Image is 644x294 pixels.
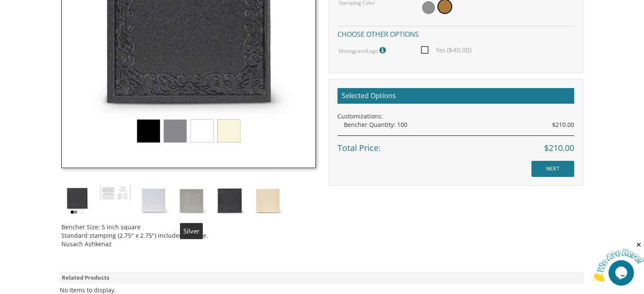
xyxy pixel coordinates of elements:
div: Bencher Size: 5 inch square Standard stamping (2.75" x 2.75") included in price. Nusach Ashkenaz [61,217,316,248]
img: cream_shimmer.jpg [252,185,284,217]
img: black_shimmer.jpg [214,185,246,217]
label: Monogram/Logo [339,45,388,56]
span: $210.00 [544,142,574,154]
img: tiferes_shimmer.jpg [61,185,93,217]
span: Yes ($40.00) [421,45,471,55]
div: Total Price: [337,135,574,154]
h2: Selected Options [337,88,574,104]
div: Bencher Quantity: 100 [344,121,574,129]
div: Related Products [60,272,585,284]
h4: Choose other options [337,26,574,41]
div: Customizations: [337,112,574,121]
img: silver_shimmer.jpg [176,185,207,217]
img: bp%20bencher%20inside%201.JPG [100,185,131,201]
span: $210.00 [552,121,574,129]
img: white_shimmer.jpg [138,185,169,217]
input: NEXT [531,161,574,177]
iframe: chat widget [591,241,644,281]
